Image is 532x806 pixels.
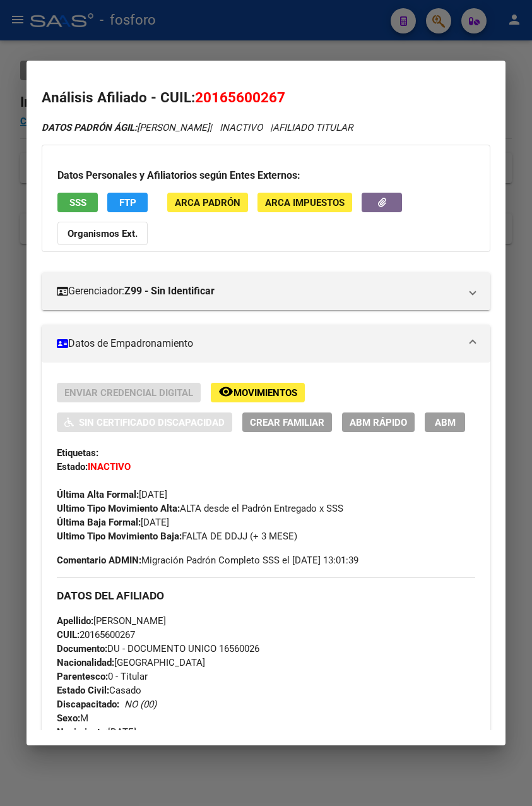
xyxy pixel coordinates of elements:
span: 20165600267 [195,89,285,105]
span: [DATE] [57,517,169,528]
iframe: Intercom live chat [489,763,519,793]
strong: Última Baja Formal: [57,517,141,528]
strong: Documento: [57,643,107,654]
span: [PERSON_NAME] [42,122,210,133]
span: Enviar Credencial Digital [64,387,193,399]
button: Enviar Credencial Digital [57,383,201,402]
strong: Etiquetas: [57,447,98,459]
span: [DATE] [57,489,167,500]
span: ABM Rápido [350,417,407,428]
strong: Parentesco: [57,671,108,682]
strong: Estado Civil: [57,685,109,696]
span: [PERSON_NAME] [57,615,166,627]
span: AFILIADO TITULAR [273,122,353,133]
strong: Nacimiento: [57,726,108,738]
span: FTP [119,197,136,208]
mat-icon: remove_red_eye [218,384,233,399]
span: 0 - Titular [57,671,148,682]
strong: Apellido: [57,615,93,627]
span: ARCA Padrón [175,197,240,208]
strong: Ultimo Tipo Movimiento Baja: [57,531,182,542]
strong: INACTIVO [88,461,131,472]
button: ARCA Padrón [167,193,248,212]
h3: DATOS DEL AFILIADO [57,589,475,603]
span: DU - DOCUMENTO UNICO 16560026 [57,643,259,654]
mat-expansion-panel-header: Gerenciador:Z99 - Sin Identificar [42,272,490,310]
span: SSS [69,197,86,208]
strong: Comentario ADMIN: [57,555,141,566]
span: M [57,713,88,724]
span: ABM [435,417,456,428]
button: ABM [425,412,465,432]
strong: Z99 - Sin Identificar [124,284,215,299]
button: Crear Familiar [242,412,332,432]
span: [DATE] [57,726,136,738]
strong: Organismos Ext. [68,228,138,239]
button: Movimientos [211,383,305,402]
span: [GEOGRAPHIC_DATA] [57,657,205,668]
button: Sin Certificado Discapacidad [57,412,232,432]
span: 20165600267 [57,629,135,641]
button: ARCA Impuestos [257,193,352,212]
mat-expansion-panel-header: Datos de Empadronamiento [42,325,490,363]
strong: Estado: [57,461,88,472]
strong: Sexo: [57,713,80,724]
span: Sin Certificado Discapacidad [79,417,225,428]
span: ARCA Impuestos [265,197,345,208]
span: Movimientos [233,387,297,399]
strong: CUIL: [57,629,80,641]
h2: Análisis Afiliado - CUIL: [42,87,490,109]
span: Migración Padrón Completo SSS el [DATE] 13:01:39 [57,553,358,567]
strong: DATOS PADRÓN ÁGIL: [42,122,137,133]
i: | INACTIVO | [42,122,353,133]
strong: Discapacitado: [57,699,119,710]
strong: Nacionalidad: [57,657,114,668]
strong: Ultimo Tipo Movimiento Alta: [57,503,180,514]
button: SSS [57,193,98,212]
mat-panel-title: Gerenciador: [57,284,460,299]
button: FTP [107,193,148,212]
mat-panel-title: Datos de Empadronamiento [57,336,460,351]
i: NO (00) [124,699,157,710]
span: Crear Familiar [250,417,324,428]
button: Organismos Ext. [57,222,148,245]
span: FALTA DE DDJJ (+ 3 MESE) [57,531,297,542]
span: ALTA desde el Padrón Entregado x SSS [57,503,343,514]
h3: Datos Personales y Afiliatorios según Entes Externos: [57,168,475,183]
strong: Última Alta Formal: [57,489,139,500]
button: ABM Rápido [342,412,415,432]
span: Casado [57,685,141,696]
